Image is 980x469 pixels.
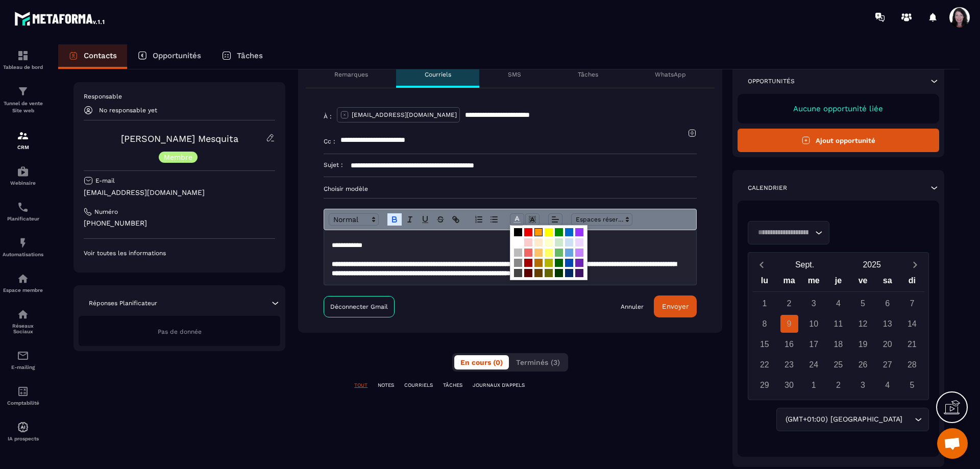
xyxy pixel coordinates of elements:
[755,294,773,312] div: 1
[95,177,115,185] p: E-mail
[17,85,29,97] img: formation
[352,111,457,119] p: [EMAIL_ADDRESS][DOMAIN_NAME]
[237,51,263,60] p: Tâches
[3,216,43,221] p: Planificateur
[900,274,924,291] div: di
[99,107,157,114] p: No responsable yet
[121,133,238,144] a: [PERSON_NAME] Mesquita
[378,382,394,389] p: NOTES
[17,350,29,362] img: email
[748,77,795,85] p: Opportunités
[3,193,43,229] a: schedulerschedulerPlanificateur
[780,376,798,394] div: 30
[510,355,566,369] button: Terminés (3)
[3,42,43,78] a: formationformationTableau de bord
[508,70,521,79] p: SMS
[454,355,509,369] button: En cours (0)
[748,221,829,244] div: Search for option
[829,335,847,353] div: 18
[3,180,43,186] p: Webinaire
[771,256,839,274] button: Open months overlay
[655,70,686,79] p: WhatsApp
[903,376,921,394] div: 5
[875,274,900,291] div: sa
[3,301,43,342] a: social-networksocial-networkRéseaux Sociaux
[829,315,847,333] div: 11
[755,356,773,374] div: 22
[903,315,921,333] div: 14
[621,303,644,311] a: Annuler
[854,294,872,312] div: 5
[850,274,875,291] div: ve
[905,258,924,271] button: Next month
[903,294,921,312] div: 7
[17,308,29,320] img: social-network
[3,436,43,441] p: IA prospects
[17,273,29,285] img: automations
[748,104,929,113] p: Aucune opportunité liée
[780,294,798,312] div: 2
[754,227,813,238] input: Search for option
[425,70,451,79] p: Courriels
[878,376,896,394] div: 4
[324,137,335,145] p: Cc :
[755,376,773,394] div: 29
[3,265,43,301] a: automationsautomationsEspace membre
[752,258,771,271] button: Previous month
[17,165,29,178] img: automations
[443,382,462,389] p: TÂCHES
[324,185,697,193] p: Choisir modèle
[780,356,798,374] div: 23
[654,295,697,317] button: Envoyer
[153,51,201,60] p: Opportunités
[805,294,823,312] div: 3
[805,335,823,353] div: 17
[354,382,367,389] p: TOUT
[3,323,43,334] p: Réseaux Sociaux
[578,70,598,79] p: Tâches
[854,335,872,353] div: 19
[84,188,275,198] p: [EMAIL_ADDRESS][DOMAIN_NAME]
[755,335,773,353] div: 15
[805,356,823,374] div: 24
[17,421,29,433] img: automations
[3,342,43,378] a: emailemailE-mailing
[878,356,896,374] div: 27
[738,129,939,152] button: Ajout opportunité
[17,50,29,62] img: formation
[460,358,503,366] span: En cours (0)
[3,287,43,293] p: Espace membre
[3,378,43,413] a: accountantaccountantComptabilité
[84,249,275,257] p: Voir toutes les informations
[3,144,43,150] p: CRM
[14,9,106,28] img: logo
[752,274,924,394] div: Calendar wrapper
[3,400,43,406] p: Comptabilité
[3,158,43,193] a: automationsautomationsWebinaire
[324,161,343,169] p: Sujet :
[780,315,798,333] div: 9
[3,64,43,70] p: Tableau de bord
[777,274,801,291] div: ma
[324,112,332,120] p: À :
[3,229,43,265] a: automationsautomationsAutomatisations
[903,335,921,353] div: 21
[84,51,117,60] p: Contacts
[473,382,525,389] p: JOURNAUX D'APPELS
[158,328,202,335] span: Pas de donnée
[805,376,823,394] div: 1
[854,315,872,333] div: 12
[164,154,192,161] p: Membre
[937,428,968,459] div: Ouvrir le chat
[829,356,847,374] div: 25
[3,122,43,158] a: formationformationCRM
[84,218,275,228] p: [PHONE_NUMBER]
[776,408,929,431] div: Search for option
[780,335,798,353] div: 16
[3,78,43,122] a: formationformationTunnel de vente Site web
[58,44,127,69] a: Contacts
[854,376,872,394] div: 3
[838,256,905,274] button: Open years overlay
[854,356,872,374] div: 26
[752,294,924,394] div: Calendar days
